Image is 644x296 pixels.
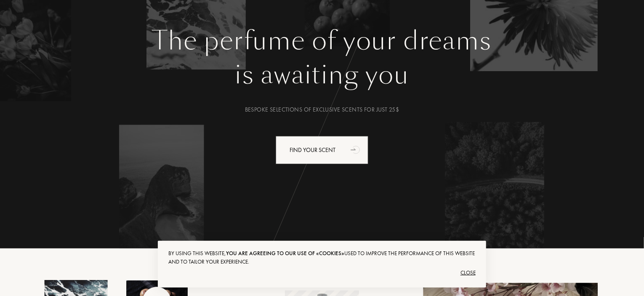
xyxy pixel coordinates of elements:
div: Find your scent [276,136,368,164]
h1: The perfume of your dreams [38,26,606,56]
a: Find your scentanimation [269,136,375,164]
div: Bespoke selections of exclusive scents for just 25$ [38,105,606,114]
div: By using this website, used to improve the performance of this website and to tailor your experie... [168,249,476,266]
span: you are agreeing to our use of «cookies» [226,250,344,257]
div: animation [348,141,365,158]
div: is awaiting you [38,56,606,94]
div: Close [168,266,476,280]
